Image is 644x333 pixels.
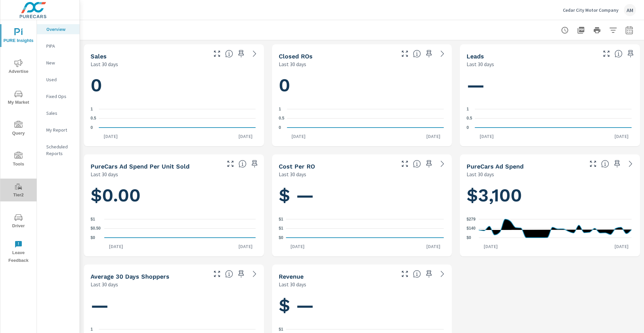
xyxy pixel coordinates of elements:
p: Fixed Ops [46,93,74,100]
text: $1 [91,217,95,222]
h1: $ — [279,184,445,207]
h5: Closed ROs [279,53,313,60]
p: Last 30 days [91,60,118,68]
span: Advertise [2,59,35,76]
a: See more details in report [625,158,636,169]
p: Used [46,76,74,83]
text: 1 [467,107,469,111]
span: Save this to your personalized report [424,158,434,169]
span: Tools [2,152,35,168]
button: Make Fullscreen [601,48,612,59]
span: Query [2,121,35,137]
p: Last 30 days [279,280,306,288]
p: Overview [46,26,74,33]
text: 0.5 [91,116,96,121]
span: A rolling 30 day total of daily Shoppers on the dealership website, averaged over the selected da... [225,270,233,278]
text: $0.50 [91,226,101,231]
div: Sales [37,108,79,118]
text: 0.5 [467,116,472,121]
p: [DATE] [422,243,445,250]
span: PURE Insights [2,28,35,45]
button: "Export Report to PDF" [574,23,588,37]
button: Make Fullscreen [399,269,410,279]
div: Scheduled Reports [37,142,79,158]
p: [DATE] [479,243,502,250]
div: PIPA [37,41,79,51]
text: 0 [91,125,93,130]
a: See more details in report [437,158,448,169]
button: Select Date Range [623,23,636,37]
div: Overview [37,24,79,34]
span: Leave Feedback [2,240,35,265]
text: $1 [279,217,283,222]
button: Make Fullscreen [225,158,236,169]
text: $279 [467,217,476,222]
p: Last 30 days [91,280,118,288]
text: 1 [279,107,281,111]
div: AM [624,4,636,16]
p: Sales [46,110,74,116]
text: $140 [467,226,476,231]
p: [DATE] [422,133,445,140]
a: See more details in report [437,269,448,279]
span: My Market [2,90,35,106]
a: See more details in report [437,48,448,59]
h1: 0 [279,74,445,97]
span: Tier2 [2,183,35,199]
h5: Leads [467,53,484,60]
p: Last 30 days [467,170,494,178]
span: Save this to your personalized report [236,48,247,59]
h1: $3,100 [467,184,633,207]
p: [DATE] [99,133,122,140]
span: Save this to your personalized report [249,158,260,169]
p: Cedar City Motor Company [563,7,619,13]
span: Average cost of advertising per each vehicle sold at the dealer over the selected date range. The... [238,160,247,168]
span: Total cost of media for all PureCars channels for the selected dealership group over the selected... [601,160,609,168]
p: [DATE] [234,243,257,250]
p: [DATE] [610,133,633,140]
h5: Sales [91,53,107,60]
span: Number of vehicles sold by the dealership over the selected date range. [Source: This data is sou... [225,50,233,58]
button: Apply Filters [606,23,620,37]
p: Last 30 days [467,60,494,68]
p: [DATE] [287,133,310,140]
text: $1 [279,327,283,332]
span: Number of Leads generated from PureCars Tools for the selected dealership group over the selected... [614,50,623,58]
button: Make Fullscreen [212,269,222,279]
h5: Average 30 Days Shoppers [91,273,169,280]
span: Total sales revenue over the selected date range. [Source: This data is sourced from the dealer’s... [413,270,421,278]
p: Last 30 days [91,170,118,178]
div: New [37,58,79,68]
h1: $ — [279,294,445,317]
div: My Report [37,125,79,135]
h5: PureCars Ad Spend [467,163,524,170]
p: [DATE] [234,133,257,140]
p: Scheduled Reports [46,143,74,157]
p: [DATE] [286,243,309,250]
a: See more details in report [249,48,260,59]
p: Last 30 days [279,170,306,178]
button: Make Fullscreen [588,158,598,169]
p: [DATE] [104,243,128,250]
p: Last 30 days [279,60,306,68]
h5: Revenue [279,273,304,280]
h5: Cost per RO [279,163,315,170]
p: New [46,59,74,66]
text: $1 [279,226,283,231]
h1: 0 [91,74,257,97]
text: 1 [91,107,93,111]
text: 1 [91,327,93,332]
span: Average cost incurred by the dealership from each Repair Order closed over the selected date rang... [413,160,421,168]
button: Make Fullscreen [399,158,410,169]
p: PIPA [46,43,74,49]
div: nav menu [0,20,37,267]
h1: — [91,294,257,317]
h5: PureCars Ad Spend Per Unit Sold [91,163,190,170]
text: 0.5 [279,116,284,121]
text: $0 [91,235,95,240]
span: Save this to your personalized report [625,48,636,59]
button: Make Fullscreen [212,48,222,59]
a: See more details in report [249,269,260,279]
span: Number of Repair Orders Closed by the selected dealership group over the selected time range. [So... [413,50,421,58]
text: $0 [467,235,471,240]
